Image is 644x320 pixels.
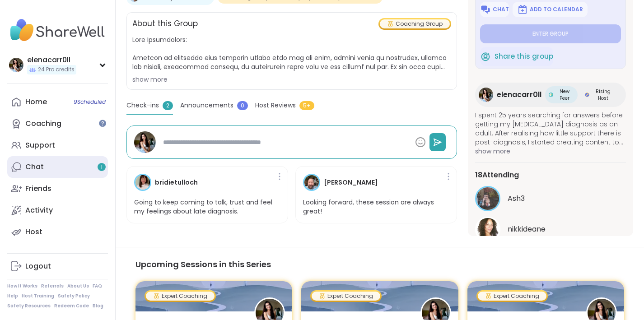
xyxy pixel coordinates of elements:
span: 18 Attending [475,170,519,181]
img: ShareWell Logomark [480,4,491,15]
img: Ash3 [476,187,499,210]
img: elenacarr0ll [9,58,23,72]
span: nikkideane [508,224,546,235]
span: 9 Scheduled [74,98,106,106]
span: 24 Pro credits [38,66,75,74]
img: Rising Host [585,93,589,97]
img: nikkideane [476,218,499,241]
span: 5+ [299,101,314,110]
div: Home [25,97,47,107]
span: Add to Calendar [530,6,583,13]
div: Logout [25,261,51,271]
div: show more [132,75,451,84]
a: How It Works [7,283,37,289]
div: Friends [25,184,51,194]
a: Referrals [41,283,64,289]
img: bridietulloch [135,175,150,190]
span: elenacarr0ll [497,89,541,100]
a: Home9Scheduled [7,91,108,113]
a: elenacarr0llelenacarr0llNew PeerNew PeerRising HostRising Host [475,83,626,107]
div: Host [25,227,42,237]
a: Safety Resources [7,303,51,309]
a: Host Training [22,293,54,299]
a: FAQ [93,283,102,289]
div: Expert Coaching [146,292,215,301]
div: elenacarr0ll [27,55,76,65]
img: elenacarr0ll [134,131,156,153]
img: elenacarr0ll [479,88,493,102]
span: 0 [237,101,248,110]
iframe: Spotlight [99,120,106,127]
a: Help [7,293,18,299]
span: 2 [163,101,173,110]
div: Coaching Group [380,19,450,28]
p: Looking forward, these session are always great! [303,198,449,216]
span: Check-ins [126,101,159,110]
img: Brian_L [304,175,319,190]
a: nikkideanenikkideane [475,217,626,242]
a: Blog [93,303,103,309]
a: Support [7,134,108,156]
div: Expert Coaching [312,292,380,301]
span: Enter group [532,30,569,37]
a: Redeem Code [54,303,89,309]
a: Friends [7,178,108,199]
span: Chat [493,6,509,13]
a: Coaching [7,113,108,134]
span: Share this group [495,51,553,62]
a: Host [7,221,108,243]
span: Ash3 [508,193,525,204]
h4: [PERSON_NAME] [324,178,378,187]
img: New Peer [549,93,553,97]
p: Going to keep coming to talk, trust and feel my feelings about late diagnosis. [134,198,280,216]
a: Ash3Ash3 [475,186,626,211]
div: Coaching [25,119,61,129]
h3: Upcoming Sessions in this Series [135,258,624,270]
a: Chat1 [7,156,108,178]
div: Support [25,140,55,150]
button: Chat [480,2,509,17]
h4: bridietulloch [155,178,198,187]
a: About Us [67,283,89,289]
span: Rising Host [591,88,615,102]
button: Add to Calendar [513,2,588,17]
span: Announcements [180,101,233,110]
img: ShareWell Nav Logo [7,14,108,46]
span: Lore Ipsumdolors: Ametcon ad elitseddo eius temporin utlabo etdo mag ali enim, admini venia qu no... [132,35,451,71]
a: Activity [7,199,108,221]
button: Share this group [480,47,553,66]
span: 1 [101,163,103,171]
span: Host Reviews [255,101,296,110]
span: New Peer [555,88,574,102]
img: ShareWell Logomark [480,51,491,62]
button: Enter group [480,24,621,43]
div: Expert Coaching [478,292,546,301]
span: show more [475,147,626,156]
h2: About this Group [132,18,198,30]
img: ShareWell Logomark [517,4,528,15]
span: I spent 25 years searching for answers before getting my [MEDICAL_DATA] diagnosis as an adult. Af... [475,111,626,147]
div: Activity [25,205,53,215]
a: Safety Policy [58,293,90,299]
div: Chat [25,162,44,172]
a: Logout [7,255,108,277]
